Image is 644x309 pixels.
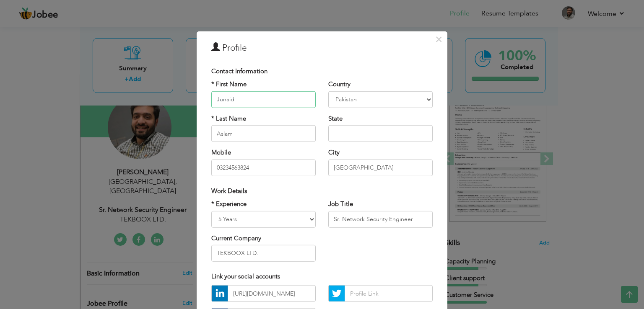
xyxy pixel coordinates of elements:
[328,114,343,123] label: State
[228,285,316,302] input: Profile Link
[212,286,228,301] img: linkedin
[345,285,433,302] input: Profile Link
[329,286,345,301] img: Twitter
[211,148,231,157] label: Mobile
[432,33,445,46] button: Close
[211,67,267,75] span: Contact Information
[435,32,442,47] span: ×
[328,80,351,89] label: Country
[211,42,433,54] h3: Profile
[211,200,247,209] label: * Experience
[328,200,353,209] label: Job Title
[211,272,280,281] span: Link your social accounts
[328,148,340,157] label: City
[211,80,247,89] label: * First Name
[211,114,246,123] label: * Last Name
[211,234,261,242] label: Current Company
[211,186,247,195] span: Work Details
